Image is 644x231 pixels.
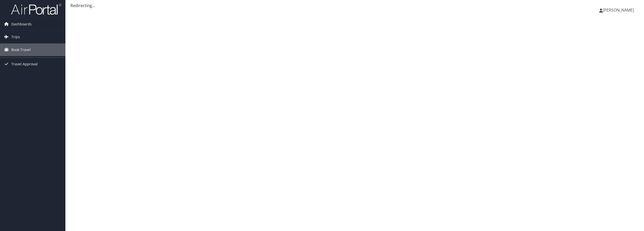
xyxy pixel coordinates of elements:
[11,18,32,30] span: Dashboards
[11,43,31,56] span: Book Travel
[11,58,38,70] span: Travel Approval
[11,3,61,15] img: airportal-logo.png
[11,31,20,43] span: Trips
[603,7,634,13] span: [PERSON_NAME]
[70,3,639,9] div: Redirecting...
[599,3,639,18] a: [PERSON_NAME]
